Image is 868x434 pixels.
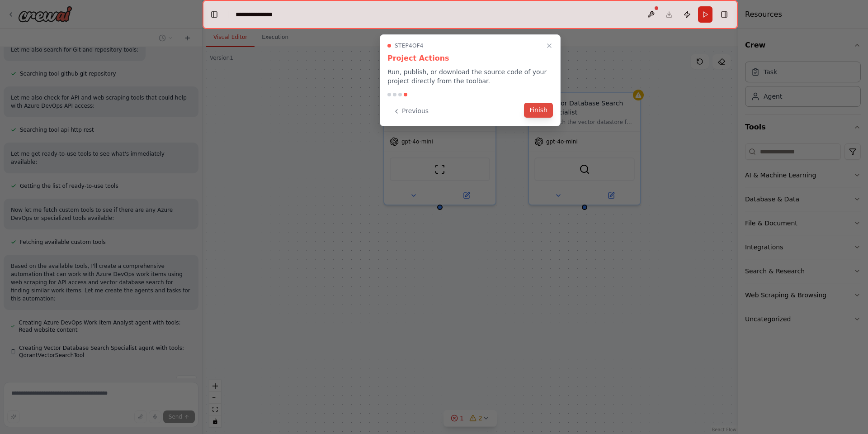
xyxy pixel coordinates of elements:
[208,8,221,21] button: Hide left sidebar
[387,67,553,86] p: Run, publish, or download the source code of your project directly from the toolbar.
[395,42,424,49] span: Step 4 of 4
[387,104,434,119] button: Previous
[387,53,553,64] h3: Project Actions
[544,40,555,51] button: Close walkthrough
[524,103,553,118] button: Finish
